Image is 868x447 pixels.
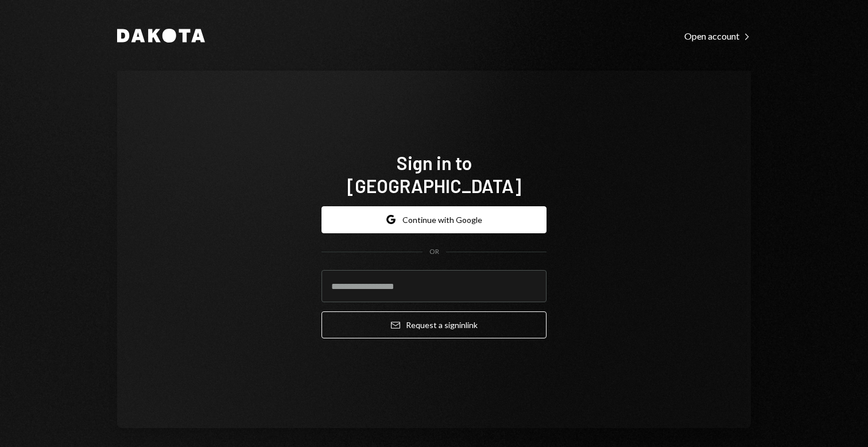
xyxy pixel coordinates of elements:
h1: Sign in to [GEOGRAPHIC_DATA] [321,151,547,197]
a: Open account [684,29,751,42]
div: Open account [684,30,751,42]
button: Request a signinlink [321,311,547,338]
div: OR [429,247,439,257]
button: Continue with Google [321,206,547,233]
